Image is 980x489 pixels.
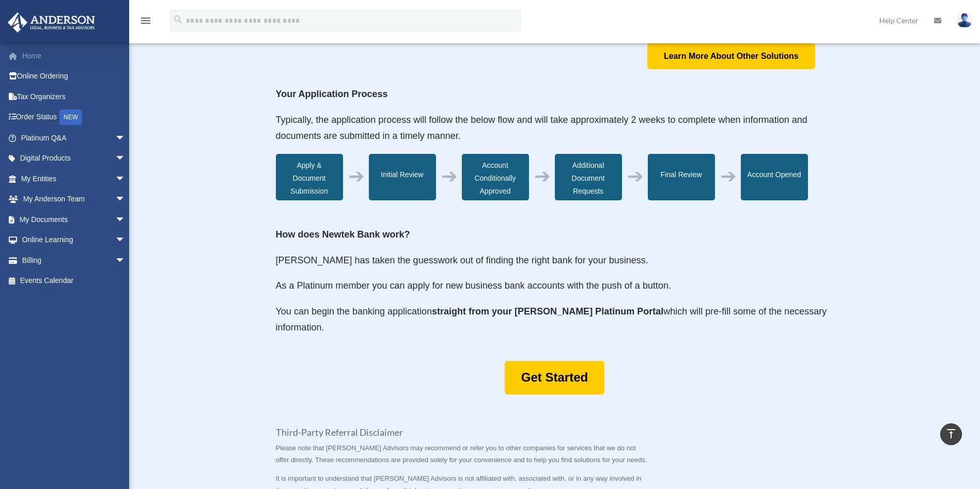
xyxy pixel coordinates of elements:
[348,170,365,183] div: ➔
[276,89,388,99] strong: Your Application Process
[7,66,141,87] a: Online Ordering
[173,14,184,25] i: search
[7,107,141,128] a: Order StatusNEW
[7,148,141,169] a: Digital Productsarrow_drop_down
[276,304,834,336] p: You can begin the banking application which will pre-fill some of the necessary information.
[276,428,650,443] h3: Third-Party Referral Disclaimer
[59,109,82,125] div: NEW
[115,209,136,230] span: arrow_drop_down
[7,189,141,210] a: My Anderson Teamarrow_drop_down
[7,271,141,291] a: Events Calendar
[276,278,834,304] p: As a Platinum member you can apply for new business bank accounts with the push of a button.
[115,148,136,169] span: arrow_drop_down
[647,43,815,69] a: Learn More About Other Solutions
[5,12,98,33] img: Anderson Advisors Platinum Portal
[534,170,551,183] div: ➔
[648,154,715,200] div: Final Review
[115,250,136,271] span: arrow_drop_down
[462,154,529,200] div: Account Conditionally Approved
[741,154,808,200] div: Account Opened
[276,115,807,141] span: Typically, the application process will follow the below flow and will take approximately 2 weeks...
[115,230,136,251] span: arrow_drop_down
[7,128,141,148] a: Platinum Q&Aarrow_drop_down
[276,154,343,200] div: Apply & Document Submission
[505,361,604,395] a: Get Started
[7,209,141,230] a: My Documentsarrow_drop_down
[276,229,410,240] strong: How does Newtek Bank work?
[276,443,650,473] p: Please note that [PERSON_NAME] Advisors may recommend or refer you to other companies for service...
[276,253,834,278] p: [PERSON_NAME] has taken the guesswork out of finding the right bank for your business.
[7,250,141,271] a: Billingarrow_drop_down
[555,154,622,200] div: Additional Document Requests
[115,168,136,190] span: arrow_drop_down
[945,428,957,440] i: vertical_align_top
[7,168,141,189] a: My Entitiesarrow_drop_down
[720,170,737,183] div: ➔
[115,128,136,149] span: arrow_drop_down
[7,45,141,66] a: Home
[139,14,152,27] i: menu
[957,13,972,28] img: User Pic
[627,170,644,183] div: ➔
[940,423,962,445] a: vertical_align_top
[139,18,152,27] a: menu
[7,230,141,250] a: Online Learningarrow_drop_down
[7,86,141,107] a: Tax Organizers
[441,170,458,183] div: ➔
[432,306,663,317] strong: straight from your [PERSON_NAME] Platinum Portal
[369,154,436,200] div: Initial Review
[115,189,136,210] span: arrow_drop_down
